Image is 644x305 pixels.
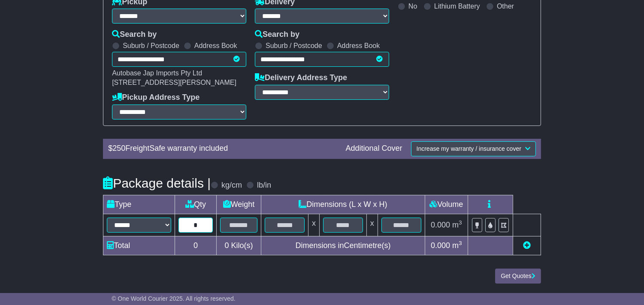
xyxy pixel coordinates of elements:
[452,221,462,229] span: m
[216,195,261,214] td: Weight
[103,236,175,255] td: Total
[308,214,320,236] td: x
[112,93,200,102] label: Pickup Address Type
[103,176,211,190] h4: Package details |
[431,221,450,229] span: 0.000
[194,42,237,50] label: Address Book
[112,69,202,77] span: Autobase Jap Imports Pty Ltd
[112,295,236,302] span: © One World Courier 2025. All rights reserved.
[452,241,462,250] span: m
[103,195,175,214] td: Type
[366,214,378,236] td: x
[255,30,299,39] label: Search by
[497,2,514,10] label: Other
[261,236,425,255] td: Dimensions in Centimetre(s)
[408,2,417,10] label: No
[112,79,236,86] span: [STREET_ADDRESS][PERSON_NAME]
[175,236,217,255] td: 0
[459,219,462,226] sup: 3
[342,144,407,153] div: Additional Cover
[431,241,450,250] span: 0.000
[261,195,425,214] td: Dimensions (L x W x H)
[425,195,468,214] td: Volume
[434,2,480,10] label: Lithium Battery
[255,73,347,83] label: Delivery Address Type
[459,240,462,246] sup: 3
[104,144,341,153] div: $ FreightSafe warranty included
[266,42,322,50] label: Suburb / Postcode
[411,141,536,156] button: Increase my warranty / insurance cover
[225,241,229,250] span: 0
[123,42,179,50] label: Suburb / Postcode
[112,144,125,152] span: 250
[175,195,217,214] td: Qty
[112,30,157,39] label: Search by
[216,236,261,255] td: Kilo(s)
[523,241,531,250] a: Add new item
[495,269,541,284] button: Get Quotes
[221,181,242,190] label: kg/cm
[257,181,271,190] label: lb/in
[337,42,380,50] label: Address Book
[417,145,521,152] span: Increase my warranty / insurance cover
